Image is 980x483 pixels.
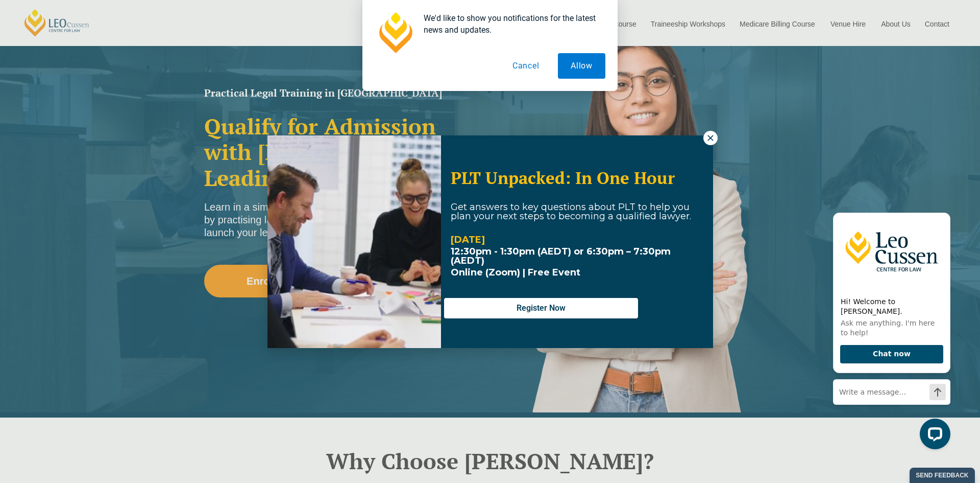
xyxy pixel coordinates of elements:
span: Get answers to key questions about PLT to help you plan your next steps to becoming a qualified l... [451,201,691,222]
span: Online (Zoom) | Free Event [451,267,580,278]
img: notification icon [375,12,415,53]
button: Cancel [500,53,552,79]
strong: 12:30pm - 1:30pm (AEDT) or 6:30pm – 7:30pm (AEDT) [451,246,671,266]
button: Close [703,131,718,145]
div: We'd like to show you notifications for the latest news and updates. [415,12,605,36]
strong: [DATE] [451,234,485,245]
button: Allow [558,53,605,79]
iframe: LiveChat chat widget [825,203,954,457]
span: PLT Unpacked: In One Hour [451,167,675,189]
img: Woman in yellow blouse holding folders looking to the right and smiling [267,135,441,348]
button: Register Now [444,298,638,318]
